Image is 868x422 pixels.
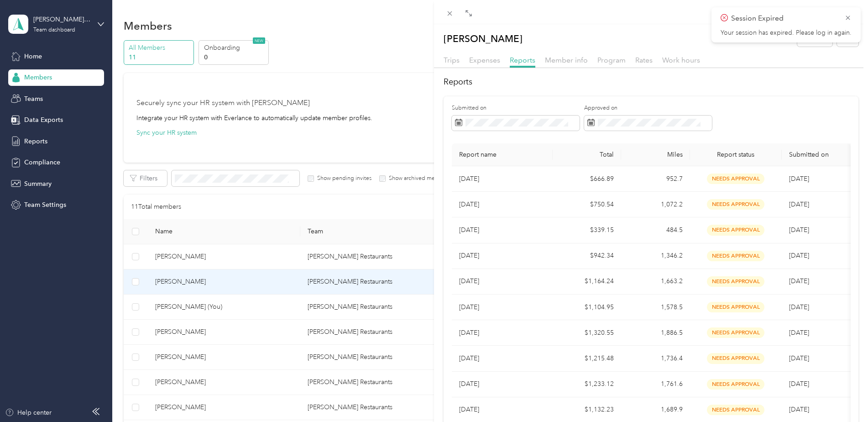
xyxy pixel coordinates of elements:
[459,328,545,338] p: [DATE]
[789,200,809,208] span: [DATE]
[545,56,588,64] span: Member info
[459,405,545,415] p: [DATE]
[707,353,764,364] span: needs approval
[707,225,764,235] span: needs approval
[789,354,809,362] span: [DATE]
[789,329,809,337] span: [DATE]
[621,192,690,217] td: 1,072.2
[789,175,809,183] span: [DATE]
[789,252,809,259] span: [DATE]
[621,243,690,269] td: 1,346.2
[459,302,545,312] p: [DATE]
[444,56,460,64] span: Trips
[707,327,764,338] span: needs approval
[621,320,690,346] td: 1,886.5
[707,174,764,184] span: needs approval
[553,346,622,371] td: $1,215.48
[553,243,622,269] td: $942.34
[584,104,712,112] label: Approved on
[621,372,690,397] td: 1,761.6
[459,225,545,235] p: [DATE]
[560,151,614,158] div: Total
[621,346,690,371] td: 1,736.4
[707,405,764,415] span: needs approval
[707,251,764,261] span: needs approval
[510,56,535,64] span: Reports
[789,406,809,413] span: [DATE]
[459,200,545,210] p: [DATE]
[707,276,764,287] span: needs approval
[459,276,545,286] p: [DATE]
[721,29,852,37] p: Your session has expired. Please log in again.
[444,31,523,47] p: [PERSON_NAME]
[452,104,580,112] label: Submitted on
[789,380,809,388] span: [DATE]
[459,251,545,261] p: [DATE]
[782,143,851,166] th: Submitted on
[553,269,622,295] td: $1,164.24
[789,303,809,311] span: [DATE]
[621,269,690,295] td: 1,663.2
[635,56,653,64] span: Rates
[553,295,622,320] td: $1,104.95
[553,192,622,217] td: $750.54
[817,371,868,422] iframe: Everlance-gr Chat Button Frame
[597,56,626,64] span: Program
[707,302,764,312] span: needs approval
[553,372,622,397] td: $1,233.12
[621,295,690,320] td: 1,578.5
[553,320,622,346] td: $1,320.55
[553,166,622,192] td: $666.89
[621,166,690,192] td: 952.7
[452,143,553,166] th: Report name
[731,13,838,24] p: Session Expired
[553,217,622,243] td: $339.15
[469,56,500,64] span: Expenses
[697,151,774,158] span: Report status
[459,353,545,364] p: [DATE]
[459,379,545,389] p: [DATE]
[789,277,809,285] span: [DATE]
[707,379,764,390] span: needs approval
[662,56,700,64] span: Work hours
[621,217,690,243] td: 484.5
[628,151,683,158] div: Miles
[789,226,809,234] span: [DATE]
[707,199,764,210] span: needs approval
[459,174,545,184] p: [DATE]
[444,76,858,88] h2: Reports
